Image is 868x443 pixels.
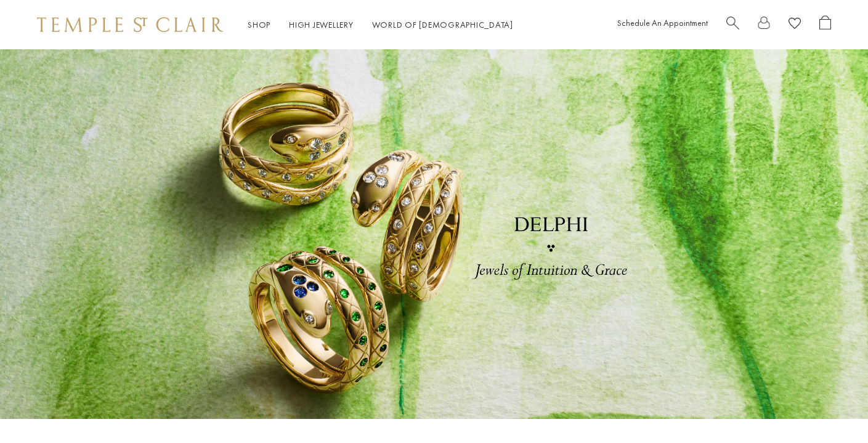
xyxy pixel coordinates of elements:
a: Search [726,15,739,35]
a: Open Shopping Bag [819,15,831,35]
a: High JewelleryHigh Jewellery [289,19,354,30]
a: Schedule An Appointment [617,17,708,28]
a: View Wishlist [789,15,801,35]
a: World of [DEMOGRAPHIC_DATA]World of [DEMOGRAPHIC_DATA] [372,19,513,30]
nav: Main navigation [248,17,513,33]
a: ShopShop [248,19,270,30]
img: Temple St. Clair [37,17,223,32]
